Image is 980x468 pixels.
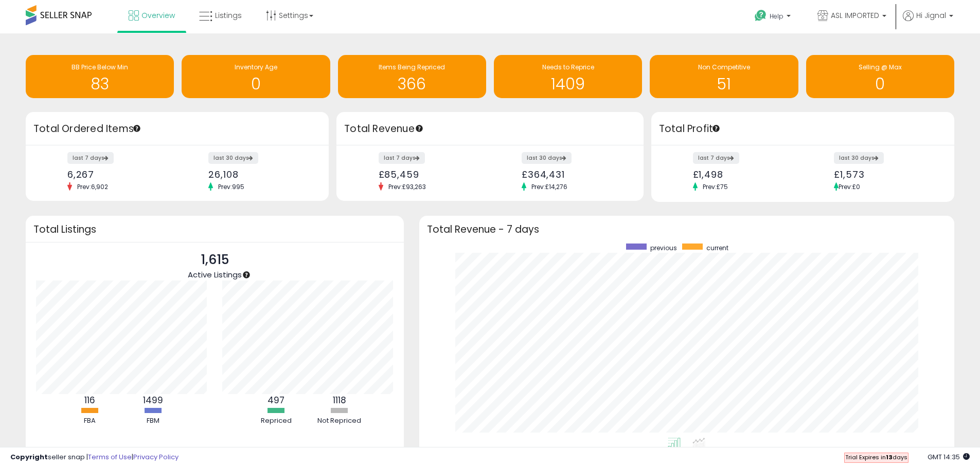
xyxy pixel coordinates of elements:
h1: 1409 [499,76,637,92]
div: FBM [122,416,184,426]
div: Tooltip anchor [132,124,141,133]
h3: Total Profit [659,122,947,136]
p: 1,615 [188,250,242,270]
span: Prev: £0 [839,182,860,191]
span: Inventory Age [235,63,277,71]
a: Non Competitive 51 [650,55,798,98]
h3: Total Listings [33,226,396,233]
div: Tooltip anchor [415,124,424,133]
a: Hi Jignal [903,10,953,33]
a: Privacy Policy [133,452,179,462]
div: £85,459 [379,169,483,180]
span: Help [770,12,783,21]
div: Repriced [245,416,307,426]
div: Tooltip anchor [242,270,251,279]
h1: 366 [343,76,481,92]
b: 497 [268,394,284,406]
strong: Copyright [10,452,48,462]
div: Tooltip anchor [711,124,721,133]
div: £1,498 [693,169,795,180]
h3: Total Ordered Items [33,122,321,136]
a: Items Being Repriced 366 [338,55,486,98]
b: 13 [886,453,893,461]
span: Items Being Repriced [379,63,445,71]
span: ASL IMPORTED [831,10,879,21]
span: BB Price Below Min [72,63,128,71]
a: Help [746,2,801,33]
label: last 7 days [693,152,739,164]
span: previous [650,244,677,252]
span: Hi Jignal [916,10,946,21]
span: Listings [215,10,242,21]
a: Terms of Use [88,452,132,462]
span: current [706,244,728,252]
span: Prev: 6,902 [72,182,113,191]
h1: 0 [811,76,949,92]
div: FBA [59,416,121,426]
span: Needs to Reprice [542,63,594,71]
div: £1,573 [834,169,936,180]
div: £364,431 [522,169,626,180]
i: Get Help [754,9,767,22]
span: Selling @ Max [859,63,902,71]
span: Trial Expires in days [845,453,907,461]
h1: 0 [187,76,325,92]
label: last 30 days [208,152,258,164]
span: Prev: £93,263 [383,182,431,191]
span: Prev: 995 [213,182,250,191]
h3: Total Revenue [344,122,636,136]
b: 1118 [333,394,346,406]
a: Selling @ Max 0 [806,55,954,98]
a: Needs to Reprice 1409 [494,55,642,98]
b: 116 [84,394,95,406]
label: last 30 days [834,152,884,164]
h3: Total Revenue - 7 days [427,226,947,233]
span: 2025-08-13 14:35 GMT [928,452,970,462]
a: Inventory Age 0 [182,55,330,98]
div: seller snap | | [10,453,179,462]
h1: 51 [655,76,793,92]
div: 6,267 [67,169,170,180]
label: last 7 days [67,152,114,164]
span: Prev: £75 [698,182,733,191]
span: Non Competitive [698,63,750,71]
div: Not Repriced [309,416,370,426]
span: Active Listings [188,269,242,280]
a: BB Price Below Min 83 [26,55,174,98]
span: Overview [141,10,175,21]
label: last 7 days [379,152,425,164]
b: 1499 [143,394,163,406]
span: Prev: £14,276 [526,182,573,191]
label: last 30 days [522,152,572,164]
div: 26,108 [208,169,311,180]
h1: 83 [31,76,169,92]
